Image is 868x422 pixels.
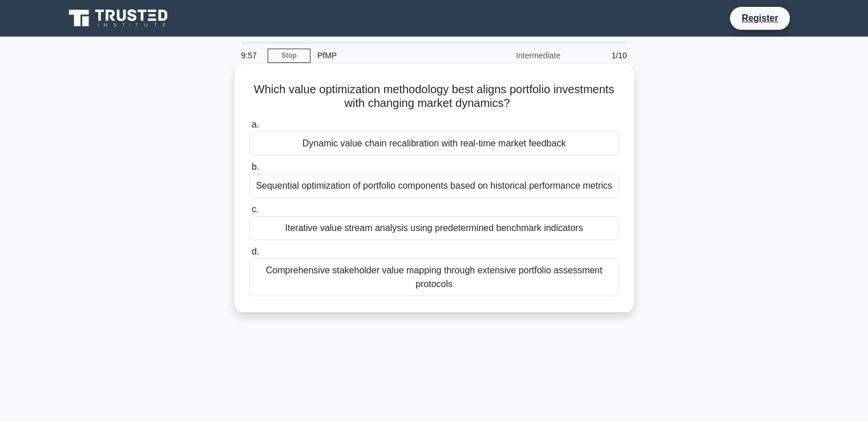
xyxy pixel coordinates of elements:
[235,44,268,67] div: 9:57
[252,246,259,256] span: d.
[249,132,619,156] div: Dynamic value chain recalibration with real-time market feedback
[249,174,619,198] div: Sequential optimization of portfolio components based on historical performance metrics
[252,162,259,172] span: b.
[252,204,259,214] span: c.
[467,44,567,67] div: Intermediate
[310,44,467,67] div: PfMP
[567,44,634,67] div: 1/10
[249,216,619,240] div: Iterative value stream analysis using predetermined benchmark indicators
[252,120,259,129] span: a.
[268,49,310,63] a: Stop
[249,258,619,296] div: Comprehensive stakeholder value mapping through extensive portfolio assessment protocols
[734,11,785,25] a: Register
[248,82,620,111] h5: Which value optimization methodology best aligns portfolio investments with changing market dynam...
